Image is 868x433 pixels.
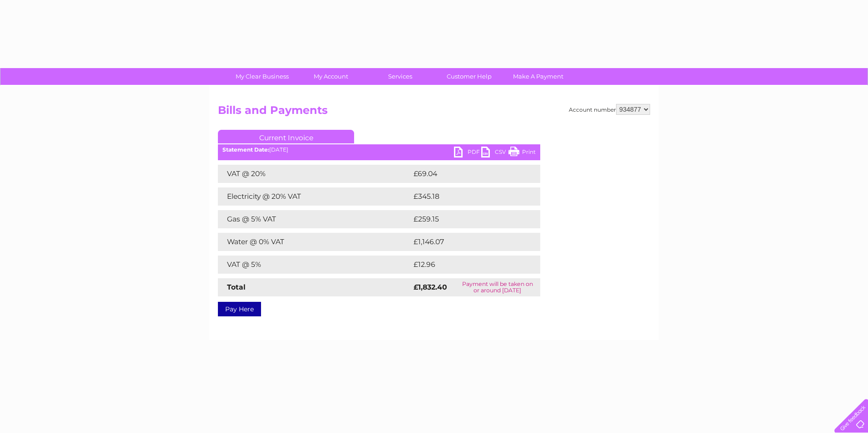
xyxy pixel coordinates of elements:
td: £345.18 [411,187,523,206]
td: £69.04 [411,165,523,183]
div: Account number [569,104,650,115]
strong: Total [227,283,246,291]
td: £1,146.07 [411,233,525,251]
div: [DATE] [218,147,540,153]
strong: £1,832.40 [414,283,447,291]
a: Current Invoice [218,130,354,143]
a: Pay Here [218,302,261,316]
h2: Bills and Payments [218,104,650,121]
td: £12.96 [411,256,521,274]
a: Services [363,68,438,85]
a: PDF [454,147,481,160]
td: £259.15 [411,210,523,228]
a: CSV [481,147,508,160]
td: VAT @ 5% [218,256,411,274]
a: Customer Help [432,68,507,85]
a: My Account [294,68,369,85]
a: Make A Payment [501,68,576,85]
a: Print [508,147,536,160]
a: My Clear Business [225,68,300,85]
td: VAT @ 20% [218,165,411,183]
td: Gas @ 5% VAT [218,210,411,228]
td: Electricity @ 20% VAT [218,187,411,206]
td: Payment will be taken on or around [DATE] [454,278,540,296]
b: Statement Date: [222,146,269,153]
td: Water @ 0% VAT [218,233,411,251]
